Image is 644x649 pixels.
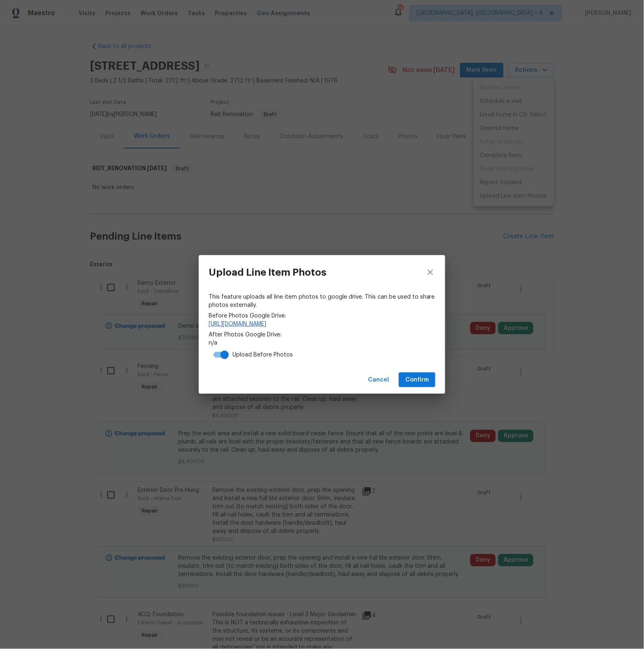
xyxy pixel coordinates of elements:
[209,331,435,339] span: After Photos Google Drive:
[209,320,435,328] a: [URL][DOMAIN_NAME]
[209,267,327,278] h3: Upload Line Item Photos
[399,372,435,388] button: Confirm
[365,372,392,388] button: Cancel
[368,375,389,385] span: Cancel
[209,293,435,309] span: This feature uploads all line item photos to google drive. This can be used to share photos exter...
[416,255,445,290] button: close
[232,351,293,359] div: Upload Before Photos
[209,293,435,363] div: n/a
[405,375,429,385] span: Confirm
[209,312,435,320] span: Before Photos Google Drive:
